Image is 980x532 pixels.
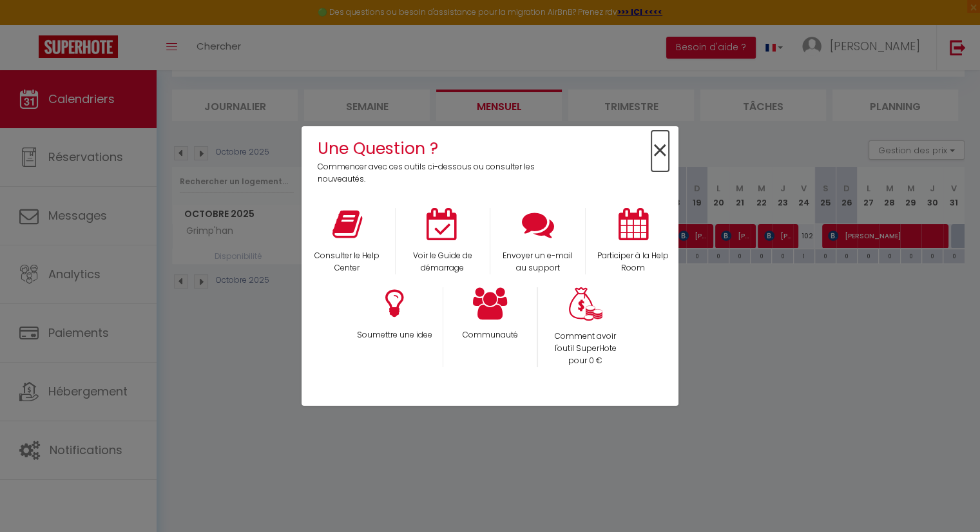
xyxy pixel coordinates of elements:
[452,329,529,341] p: Communauté
[651,131,669,171] span: ×
[569,287,602,321] img: Money bag
[547,330,625,367] p: Comment avoir l'outil SuperHote pour 0 €
[651,137,669,166] button: Close
[318,136,544,161] h4: Une Question ?
[308,250,387,274] p: Consulter le Help Center
[356,329,434,341] p: Soumettre une idee
[499,250,577,274] p: Envoyer un e-mail au support
[318,161,544,185] p: Commencer avec ces outils ci-dessous ou consulter les nouveautés.
[594,250,672,274] p: Participer à la Help Room
[404,250,481,274] p: Voir le Guide de démarrage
